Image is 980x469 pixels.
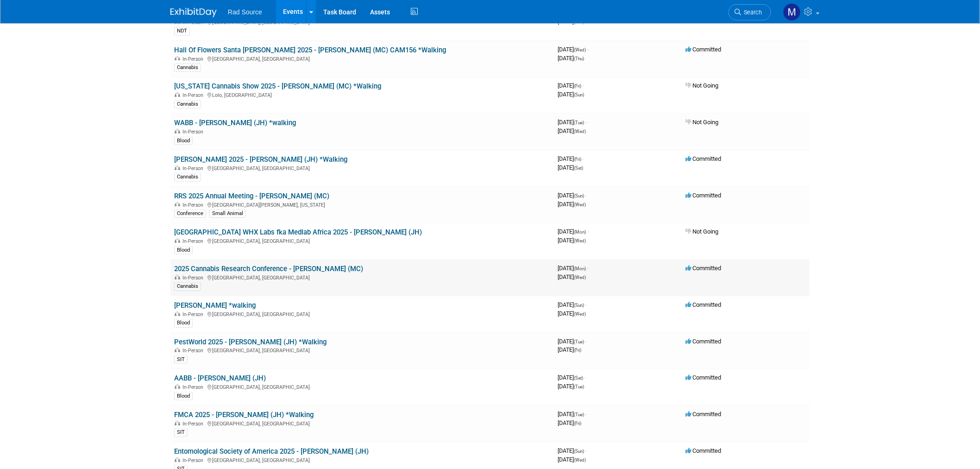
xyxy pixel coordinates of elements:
[574,348,581,353] span: (Fri)
[558,164,583,171] span: [DATE]
[175,202,180,207] img: In-Person Event
[558,228,589,235] span: [DATE]
[574,47,586,52] span: (Wed)
[783,3,801,21] img: Melissa Conboy
[174,392,193,400] div: Blood
[174,173,201,181] div: Cannabis
[558,346,581,353] span: [DATE]
[174,265,363,273] a: 2025 Cannabis Research Conference - [PERSON_NAME] (MC)
[558,310,586,317] span: [DATE]
[574,238,586,243] span: (Wed)
[574,129,586,134] span: (Wed)
[174,338,327,346] a: PestWorld 2025 - [PERSON_NAME] (JH) *Walking
[182,348,206,354] span: In-Person
[174,46,446,54] a: Hall Of Flowers Santa [PERSON_NAME] 2025 - [PERSON_NAME] (MC) CAM156 *Walking
[685,228,718,235] span: Not Going
[685,301,721,308] span: Committed
[175,56,180,61] img: In-Person Event
[174,419,550,427] div: [GEOGRAPHIC_DATA], [GEOGRAPHIC_DATA]
[685,82,718,89] span: Not Going
[574,449,584,454] span: (Sun)
[585,411,587,418] span: -
[558,55,584,62] span: [DATE]
[574,375,583,380] span: (Sat)
[182,311,206,317] span: In-Person
[585,447,587,454] span: -
[174,301,256,310] a: [PERSON_NAME] *walking
[585,338,587,345] span: -
[174,192,329,200] a: RRS 2025 Annual Meeting - [PERSON_NAME] (MC)
[182,165,206,171] span: In-Person
[174,411,314,419] a: FMCA 2025 - [PERSON_NAME] (JH) *Walking
[574,165,583,171] span: (Sat)
[174,27,190,35] div: NDT
[175,275,180,279] img: In-Person Event
[574,303,584,308] span: (Sun)
[174,246,193,254] div: Blood
[558,46,589,53] span: [DATE]
[574,120,584,125] span: (Tue)
[558,411,587,418] span: [DATE]
[574,83,581,89] span: (Fri)
[558,301,587,308] span: [DATE]
[182,384,206,390] span: In-Person
[174,374,266,382] a: AABB - [PERSON_NAME] (JH)
[574,229,586,234] span: (Mon)
[182,19,206,25] span: In-Person
[174,100,201,108] div: Cannabis
[574,202,586,207] span: (Wed)
[685,374,721,381] span: Committed
[574,339,584,344] span: (Tue)
[558,374,586,381] span: [DATE]
[574,56,584,61] span: (Thu)
[558,265,589,272] span: [DATE]
[558,419,581,426] span: [DATE]
[174,310,550,317] div: [GEOGRAPHIC_DATA], [GEOGRAPHIC_DATA]
[587,46,589,53] span: -
[558,456,586,463] span: [DATE]
[574,193,584,198] span: (Sun)
[174,63,201,72] div: Cannabis
[182,275,206,281] span: In-Person
[685,338,721,345] span: Committed
[175,348,180,352] img: In-Person Event
[174,456,550,463] div: [GEOGRAPHIC_DATA], [GEOGRAPHIC_DATA]
[558,201,586,208] span: [DATE]
[174,155,347,164] a: [PERSON_NAME] 2025 - [PERSON_NAME] (JH) *Walking
[182,129,206,135] span: In-Person
[558,338,587,345] span: [DATE]
[558,82,584,89] span: [DATE]
[174,119,296,127] a: WABB - [PERSON_NAME] (JH) *walking
[585,192,587,199] span: -
[175,457,180,462] img: In-Person Event
[558,127,586,134] span: [DATE]
[182,56,206,62] span: In-Person
[558,119,587,126] span: [DATE]
[574,412,584,417] span: (Tue)
[574,266,586,271] span: (Mon)
[174,282,201,291] div: Cannabis
[174,91,550,98] div: Lolo, [GEOGRAPHIC_DATA]
[228,8,262,16] span: Rad Source
[174,209,206,218] div: Conference
[558,237,586,244] span: [DATE]
[175,311,180,316] img: In-Person Event
[574,19,584,25] span: (Thu)
[685,447,721,454] span: Committed
[587,265,589,272] span: -
[583,82,584,89] span: -
[587,228,589,235] span: -
[174,319,193,327] div: Blood
[175,384,180,389] img: In-Person Event
[175,129,180,133] img: In-Person Event
[685,119,718,126] span: Not Going
[209,209,246,218] div: Small Animal
[574,275,586,280] span: (Wed)
[174,383,550,390] div: [GEOGRAPHIC_DATA], [GEOGRAPHIC_DATA]
[174,273,550,281] div: [GEOGRAPHIC_DATA], [GEOGRAPHIC_DATA]
[574,92,584,97] span: (Sun)
[574,421,581,426] span: (Fri)
[685,411,721,418] span: Committed
[558,155,584,162] span: [DATE]
[174,55,550,62] div: [GEOGRAPHIC_DATA], [GEOGRAPHIC_DATA]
